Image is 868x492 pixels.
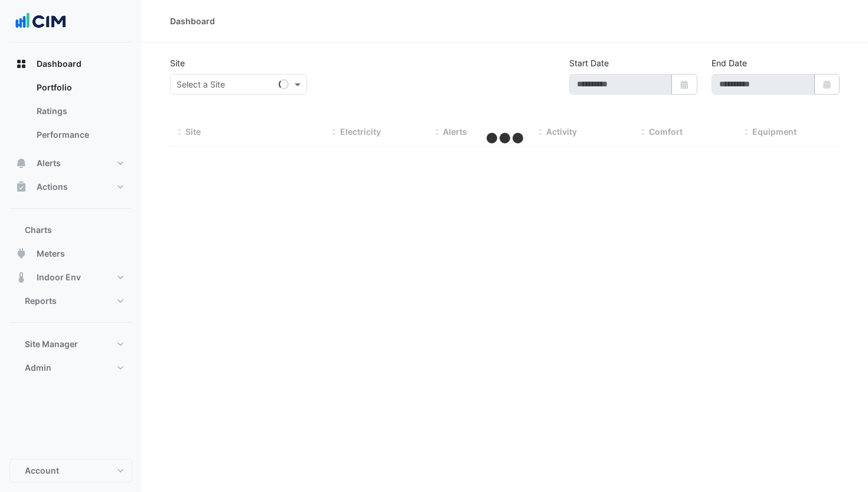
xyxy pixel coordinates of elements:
button: Meters [9,242,132,266]
span: Admin [25,362,51,374]
span: Site [185,127,201,137]
span: Alerts [443,127,467,137]
span: Actions [37,181,68,193]
label: End Date [712,57,747,69]
span: Electricity [340,127,381,137]
app-icon: Dashboard [15,58,27,70]
button: Site Manager [9,332,132,356]
button: Reports [9,289,132,313]
img: Company Logo [14,9,67,33]
button: Account [9,459,132,483]
button: Dashboard [9,52,132,76]
span: Account [25,465,59,477]
button: Admin [9,356,132,380]
button: Alerts [9,151,132,175]
app-icon: Actions [15,181,27,193]
span: Site Manager [25,338,78,350]
span: Activity [546,127,577,137]
div: Dashboard [170,15,215,27]
span: Comfort [649,127,683,137]
a: Portfolio [27,76,132,99]
label: Site [170,57,185,69]
button: Charts [9,218,132,242]
a: Ratings [27,99,132,123]
span: Alerts [37,157,61,169]
div: Dashboard [9,76,132,151]
app-icon: Meters [15,248,27,260]
span: Reports [25,295,57,307]
app-icon: Indoor Env [15,271,27,283]
button: Indoor Env [9,266,132,289]
a: Performance [27,123,132,147]
span: Equipment [752,127,797,137]
span: Charts [25,224,52,236]
span: Meters [37,248,65,260]
span: Indoor Env [37,271,81,283]
span: Dashboard [37,58,81,70]
button: Actions [9,175,132,199]
app-icon: Alerts [15,157,27,169]
label: Start Date [569,57,609,69]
